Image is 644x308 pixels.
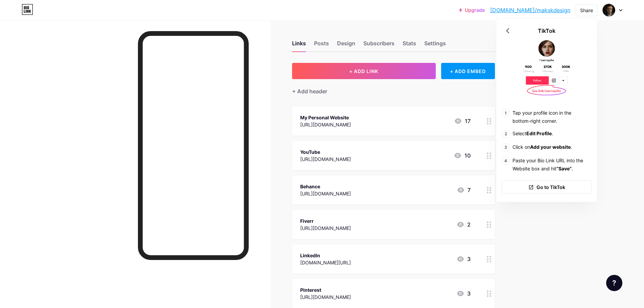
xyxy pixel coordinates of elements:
[526,131,552,136] b: Edit Profile
[300,148,351,156] div: YouTube
[457,186,471,194] div: 7
[292,87,327,95] div: + Add header
[300,286,351,293] div: Pinterest
[580,7,593,14] div: Share
[403,39,416,51] div: Stats
[502,180,592,194] a: Go to TikTok
[337,39,355,51] div: Design
[349,68,378,74] span: + ADD LINK
[456,220,471,229] div: 2
[300,224,351,232] div: [URL][DOMAIN_NAME]
[300,293,351,301] div: [URL][DOMAIN_NAME]
[602,4,615,17] img: makskdesign
[512,110,571,124] span: Tap your profile icon in the bottom-right corner.
[441,63,495,79] div: + ADD EMBED
[454,117,471,125] div: 17
[512,131,553,136] span: Select .
[300,252,351,259] div: LinkedIn
[490,6,570,14] a: [DOMAIN_NAME]/makskdesign
[300,114,351,121] div: My Personal Website
[456,289,471,298] div: 3
[363,39,395,51] div: Subscribers
[530,144,571,150] b: Add your website
[300,156,351,163] div: [URL][DOMAIN_NAME]
[292,63,436,79] button: + ADD LINK
[456,255,471,263] div: 3
[538,27,555,35] div: TikTok
[292,39,306,51] div: Links
[300,183,351,190] div: Behance
[556,166,572,171] b: “Save”
[454,151,471,160] div: 10
[512,144,572,150] span: Click on .
[300,217,351,224] div: Fiverr
[459,7,485,13] a: Upgrade
[502,40,592,99] img: TikTok
[536,184,565,191] span: Go to TikTok
[300,121,351,128] div: [URL][DOMAIN_NAME]
[424,39,446,51] div: Settings
[300,259,351,266] div: [DOMAIN_NAME][URL]
[512,158,583,171] span: Paste your Bio Link URL into the Website box and hit .
[314,39,329,51] div: Posts
[300,190,351,197] div: [URL][DOMAIN_NAME]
